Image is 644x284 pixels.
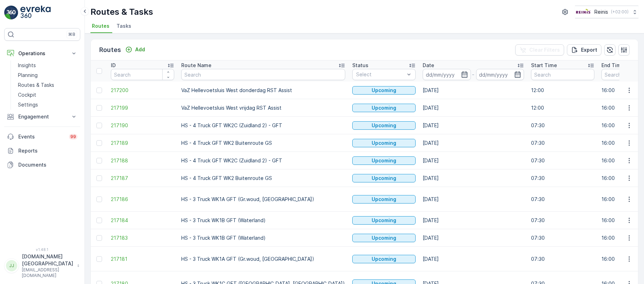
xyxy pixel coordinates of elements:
[528,152,598,169] td: 07:30
[528,187,598,212] td: 07:30
[111,87,174,94] a: 217200
[18,147,77,154] p: Reports
[178,152,349,169] td: HS - 4 Truck GFT WK2C (Zuidland 2) - GFT
[18,133,65,140] p: Events
[96,256,102,262] div: Toggle Row Selected
[6,260,17,271] div: JJ
[96,140,102,146] div: Toggle Row Selected
[96,105,102,111] div: Toggle Row Selected
[372,104,396,111] p: Upcoming
[476,69,524,80] input: dd/mm/yyyy
[528,212,598,229] td: 07:30
[181,69,345,80] input: Search
[575,8,592,16] img: Reinis-Logo-Vrijstaand_Tekengebied-1-copy2_aBO4n7j.png
[111,140,174,147] span: 217189
[352,156,416,165] button: Upcoming
[419,187,528,212] td: [DATE]
[419,212,528,229] td: [DATE]
[575,6,638,18] button: Reinis(+02:00)
[20,6,51,20] img: logo_light-DOdMpM7g.png
[372,234,396,241] p: Upcoming
[111,157,174,164] a: 217188
[18,161,77,168] p: Documents
[372,140,396,147] p: Upcoming
[18,91,36,98] p: Cockpit
[4,144,80,158] a: Reports
[472,70,475,79] p: -
[4,46,80,60] button: Operations
[528,82,598,99] td: 12:00
[96,158,102,163] div: Toggle Row Selected
[18,82,54,89] p: Routes & Tasks
[22,253,74,267] p: [DOMAIN_NAME][GEOGRAPHIC_DATA]
[96,218,102,223] div: Toggle Row Selected
[356,71,405,78] p: Select
[419,82,528,99] td: [DATE]
[111,234,174,241] a: 217183
[70,134,76,140] p: 99
[419,229,528,247] td: [DATE]
[419,99,528,117] td: [DATE]
[15,90,80,100] a: Cockpit
[4,247,80,252] span: v 1.48.1
[111,122,174,129] span: 217190
[372,256,396,263] p: Upcoming
[18,113,66,120] p: Engagement
[18,101,38,108] p: Settings
[178,117,349,134] td: HS - 4 Truck GFT WK2C (Zuidland 2) - GFT
[4,6,18,20] img: logo
[581,46,597,53] p: Export
[4,110,80,124] button: Engagement
[529,46,560,53] p: Clear Filters
[531,69,594,80] input: Search
[528,229,598,247] td: 07:30
[111,175,174,182] a: 217187
[178,99,349,117] td: VaZ Hellevoetsluis West vrijdag RST Assist
[178,212,349,229] td: HS - 3 Truck WK1B GFT (Waterland)
[68,32,75,37] p: ⌘B
[111,104,174,111] span: 217199
[352,86,416,95] button: Upcoming
[111,256,174,263] a: 217181
[111,62,116,69] p: ID
[15,80,80,90] a: Routes & Tasks
[181,62,211,69] p: Route Name
[96,123,102,128] div: Toggle Row Selected
[567,44,601,56] button: Export
[96,88,102,93] div: Toggle Row Selected
[423,62,434,69] p: Date
[178,247,349,271] td: HS - 3 Truck WK1A GFT (Gr.woud, [GEOGRAPHIC_DATA])
[352,234,416,242] button: Upcoming
[4,130,80,144] a: Events99
[92,22,109,30] span: Routes
[178,169,349,187] td: HS - 4 Truck GFT WK2 Buitenroute GS
[18,72,38,79] p: Planning
[601,62,624,69] p: End Time
[178,229,349,247] td: HS - 3 Truck WK1B GFT (Waterland)
[4,253,80,278] button: JJ[DOMAIN_NAME][GEOGRAPHIC_DATA][EMAIL_ADDRESS][DOMAIN_NAME]
[178,82,349,99] td: VaZ Hellevoetsluis West donderdag RST Assist
[611,9,629,15] p: ( +02:00 )
[178,134,349,152] td: HS - 4 Truck GFT WK2 Buitenroute GS
[352,216,416,225] button: Upcoming
[111,69,174,80] input: Search
[528,117,598,134] td: 07:30
[372,122,396,129] p: Upcoming
[352,255,416,263] button: Upcoming
[352,195,416,204] button: Upcoming
[594,8,608,15] p: Reinis
[419,169,528,187] td: [DATE]
[531,62,557,69] p: Start Time
[122,45,148,54] button: Add
[423,69,471,80] input: dd/mm/yyyy
[96,196,102,202] div: Toggle Row Selected
[18,50,66,57] p: Operations
[99,45,121,55] p: Routes
[111,196,174,203] a: 217186
[135,46,145,53] p: Add
[352,139,416,147] button: Upcoming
